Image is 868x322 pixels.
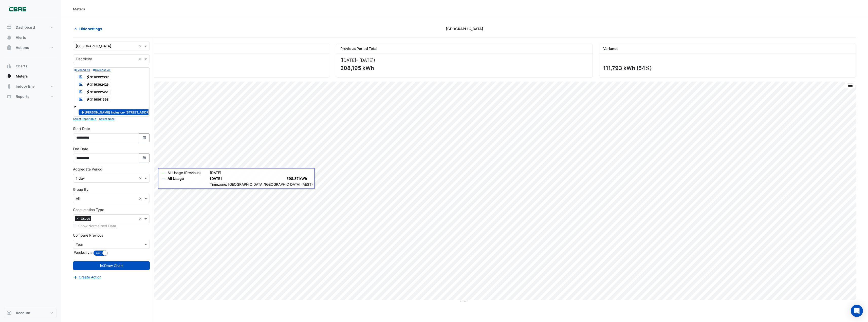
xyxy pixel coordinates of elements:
label: Group By [73,187,88,192]
fa-icon: Select Date [142,156,147,160]
fa-icon: Reportable [79,74,83,79]
fa-icon: Reportable [79,82,83,86]
app-icon: Charts [7,64,12,69]
button: Select Reportable [73,117,96,121]
span: Meters [16,74,28,79]
span: Clear [139,176,143,181]
span: Clear [139,43,143,49]
fa-icon: Electricity [86,75,90,79]
fa-icon: Reportable [79,89,83,94]
button: Hide settings [73,24,105,33]
button: Account [4,308,57,318]
label: Consumption Type [73,207,104,212]
app-icon: Meters [7,74,12,79]
app-icon: Dashboard [7,25,12,30]
span: Dashboard [16,25,35,30]
button: Create Action [73,274,102,280]
button: Reports [4,91,57,102]
small: Collapse All [93,68,110,72]
span: [GEOGRAPHIC_DATA] [446,26,483,31]
div: Open Intercom Messenger [851,305,863,317]
div: ([DATE] ) [340,58,589,63]
label: Aggregate Period [73,166,102,172]
fa-icon: Electricity [86,90,90,94]
span: - [DATE] [356,58,374,63]
div: Variance [599,44,856,53]
fa-icon: Select Date [142,136,147,140]
span: 3116861698 [84,97,111,103]
fa-icon: Electricity [86,98,90,101]
span: 3116392426 [84,82,111,88]
button: Meters [4,71,57,81]
small: Select Reportable [73,117,96,121]
span: Charts [16,64,27,69]
img: Company Logo [6,4,29,14]
span: Clear [139,56,143,62]
div: Previous Period Total [336,44,593,53]
span: Reports [16,94,29,99]
app-icon: Actions [7,45,12,50]
span: 3116392337 [84,74,111,80]
button: More Options [845,82,855,88]
span: 3116392451 [84,89,111,95]
span: Account [16,310,30,315]
div: Selected meters/streams do not support normalisation [73,223,150,229]
button: Select None [99,117,115,121]
label: Weekdays: [73,250,92,255]
span: Clear [139,196,143,201]
button: Actions [4,43,57,53]
span: Usage [80,216,91,221]
label: Start Date [73,126,90,131]
label: Show Normalised Data [78,223,116,229]
app-icon: Reports [7,94,12,99]
fa-icon: Electricity [86,83,90,86]
div: 111,793 kWh (54%) [603,65,851,71]
div: Meters [73,6,85,12]
button: Charts [4,61,57,71]
div: 319,987 kWh [77,65,325,71]
div: 208,195 kWh [340,65,588,71]
button: Collapse All [93,68,110,72]
fa-icon: Electricity [81,110,85,114]
app-icon: Alerts [7,35,12,40]
button: Indoor Env [4,81,57,91]
button: Expand All [74,68,90,72]
button: Dashboard [4,22,57,32]
span: Alerts [16,35,26,40]
div: Current Period Total [73,44,330,53]
span: Actions [16,45,29,50]
small: Expand All [74,68,90,72]
label: Compare Previous [73,233,103,238]
button: Draw Chart [73,261,150,270]
app-icon: Indoor Env [7,84,12,89]
span: Clear [139,216,143,221]
span: [PERSON_NAME] Inclusion-[STREET_ADDRESS][PERSON_NAME] [79,109,183,115]
span: Indoor Env [16,84,35,89]
button: Alerts [4,32,57,43]
fa-icon: Reportable [79,97,83,101]
small: Select None [99,117,115,121]
div: ([DATE] ) [77,58,326,63]
span: × [75,216,80,221]
span: Hide settings [79,26,102,31]
label: End Date [73,146,88,151]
